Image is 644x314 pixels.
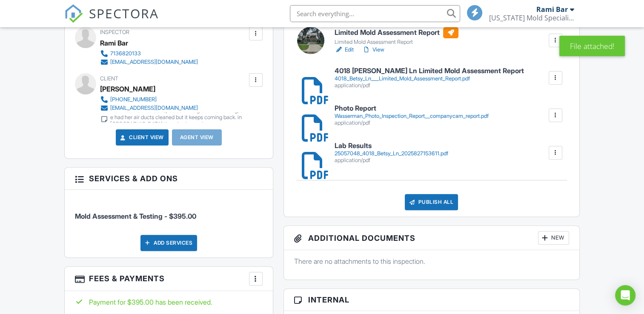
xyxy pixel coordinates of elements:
div: Add Services [140,235,197,251]
p: There are no attachments to this inspection. [294,257,569,266]
div: [EMAIL_ADDRESS][DOMAIN_NAME] [110,105,198,111]
div: 25057048_4018_Betsy_Ln_2025827153611.pdf [335,150,448,157]
a: Photo Report Wasserman_Photo_Inspection_Report__companycam_report.pdf application/pdf [335,105,489,126]
img: The Best Home Inspection Software - Spectora [64,4,83,23]
div: Limited Mold Assessment Report [335,39,458,46]
div: [EMAIL_ADDRESS][DOMAIN_NAME] [110,59,198,66]
span: Client [100,75,118,82]
a: [EMAIL_ADDRESS][DOMAIN_NAME] [100,104,246,112]
a: Edit [335,46,354,54]
a: [PHONE_NUMBER] [100,95,246,104]
h6: 4018 [PERSON_NAME] Ln Limited Mold Assessment Report [335,67,524,75]
div: application/pdf [335,82,524,89]
span: SPECTORA [89,4,159,22]
div: Rami Bar [536,5,568,14]
h6: Photo Report [335,105,489,112]
div: [PHONE_NUMBER] [110,96,157,103]
a: Limited Mold Assessment Report Limited Mold Assessment Report [335,27,458,46]
a: Lab Results 25057048_4018_Betsy_Ln_2025827153611.pdf application/pdf [335,142,448,164]
div: New [538,231,569,245]
h3: Additional Documents [284,226,579,250]
a: View [362,46,384,54]
div: application/pdf [335,120,489,126]
div: Wasserman_Photo_Inspection_Report__companycam_report.pdf [335,113,489,120]
div: 7136820133 [110,50,141,57]
a: 4018 [PERSON_NAME] Ln Limited Mold Assessment Report 4018_Betsy_Ln___Limited_Mold_Assessment_Repo... [335,67,524,89]
h3: Fees & Payments [65,267,272,291]
input: Search everything... [290,5,460,22]
div: Rami Bar [100,37,128,49]
span: Mold Assessment & Testing - $395.00 [75,212,196,220]
div: application/pdf [335,157,448,164]
a: 7136820133 [100,49,198,58]
div: 2 bathrooms where suspected mold growth is coming, she had her air ducts cleaned but it keeps com... [110,107,246,128]
h3: Internal [284,289,579,311]
div: [PERSON_NAME] [100,83,155,95]
div: 4018_Betsy_Ln___Limited_Mold_Assessment_Report.pdf [335,75,524,82]
div: Publish All [405,194,458,210]
a: [EMAIL_ADDRESS][DOMAIN_NAME] [100,58,198,66]
a: Client View [119,133,164,142]
span: Inspector [100,29,129,35]
h6: Limited Mold Assessment Report [335,27,458,38]
div: Open Intercom Messenger [615,285,635,305]
h6: Lab Results [335,142,448,150]
div: File attached! [559,36,625,56]
div: Texas Mold Specialists [489,14,574,22]
li: Service: Mold Assessment & Testing [75,196,262,228]
div: Payment for $395.00 has been received. [75,297,262,307]
h3: Services & Add ons [65,168,272,190]
a: SPECTORA [64,11,159,29]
